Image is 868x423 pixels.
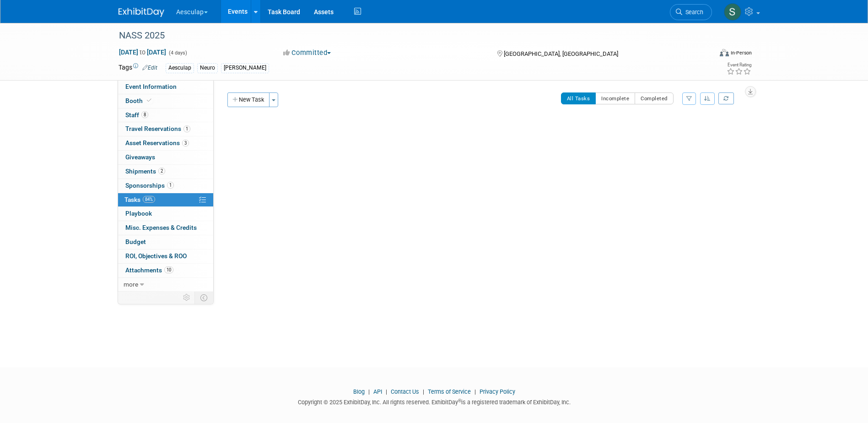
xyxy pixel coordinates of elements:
div: [PERSON_NAME] [221,63,269,73]
a: Booth [118,94,213,108]
span: Travel Reservations [125,125,190,132]
button: All Tasks [561,92,596,104]
div: NASS 2025 [116,27,698,44]
button: Committed [280,48,334,58]
span: Misc. Expenses & Credits [125,224,197,231]
a: Contact Us [391,388,419,395]
td: Personalize Event Tab Strip [179,292,195,304]
span: Playbook [125,210,152,217]
a: Misc. Expenses & Credits [118,221,213,235]
div: In-Person [730,49,752,56]
span: Staff [125,111,148,119]
span: | [366,388,372,395]
a: Travel Reservations1 [118,122,213,136]
span: to [138,49,147,56]
sup: ® [458,398,461,403]
a: Staff8 [118,108,213,122]
a: Search [670,4,712,20]
span: 84% [143,196,155,203]
span: Budget [125,238,146,245]
span: Attachments [125,266,173,274]
a: Event Information [118,80,213,94]
button: New Task [227,92,270,107]
span: 2 [158,168,165,174]
span: 8 [141,111,148,118]
a: more [118,278,213,292]
span: Asset Reservations [125,139,189,146]
td: Toggle Event Tabs [194,292,213,304]
a: Terms of Service [428,388,471,395]
td: Tags [119,63,157,73]
div: Event Format [658,48,752,61]
span: | [421,388,426,395]
span: more [124,281,138,288]
span: | [383,388,389,395]
img: ExhibitDay [119,8,164,17]
span: ROI, Objectives & ROO [125,252,187,260]
div: Aesculap [166,63,194,73]
a: Edit [142,65,157,71]
a: Attachments10 [118,264,213,277]
a: Playbook [118,207,213,221]
a: Blog [353,388,365,395]
a: Tasks84% [118,193,213,207]
span: 10 [164,266,173,273]
a: Shipments2 [118,165,213,179]
span: (4 days) [168,50,187,56]
a: Refresh [718,92,734,104]
span: [GEOGRAPHIC_DATA], [GEOGRAPHIC_DATA] [504,50,618,57]
div: Event Rating [727,63,751,67]
span: Tasks [124,196,155,203]
a: ROI, Objectives & ROO [118,249,213,263]
button: Incomplete [595,92,635,104]
span: Event Information [125,83,177,90]
img: Format-Inperson.png [720,49,729,56]
span: | [472,388,478,395]
a: Asset Reservations3 [118,136,213,150]
a: Giveaways [118,151,213,164]
span: 3 [182,140,189,146]
span: 1 [167,182,174,189]
a: Budget [118,235,213,249]
button: Completed [635,92,674,104]
span: 1 [183,125,190,132]
div: Neuro [197,63,218,73]
span: Shipments [125,168,165,175]
a: Privacy Policy [480,388,515,395]
span: Booth [125,97,153,104]
img: Sara Hurson [724,3,741,21]
a: Sponsorships1 [118,179,213,193]
span: Giveaways [125,153,155,161]
span: Search [682,9,703,16]
span: [DATE] [DATE] [119,48,167,56]
i: Booth reservation complete [147,98,151,103]
a: API [373,388,382,395]
span: Sponsorships [125,182,174,189]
